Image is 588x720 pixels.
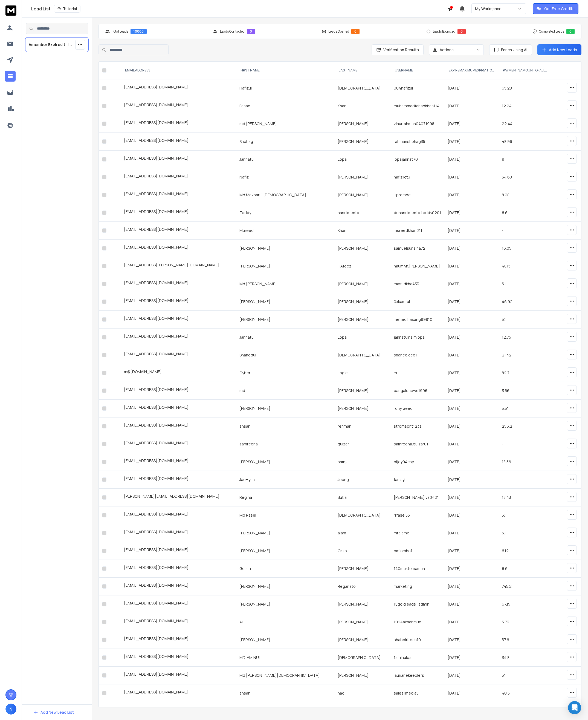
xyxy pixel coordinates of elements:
div: [EMAIL_ADDRESS][DOMAIN_NAME] [124,654,233,661]
td: [DATE] [444,417,499,435]
td: [DATE] [444,222,499,240]
td: [PERSON_NAME] [334,311,390,329]
div: [EMAIL_ADDRESS][DOMAIN_NAME] [124,405,233,412]
td: Al [236,613,334,631]
td: 18.98 [499,702,553,720]
p: Leads Bounced [433,29,455,34]
td: ziaurrahman04071998 [390,115,445,133]
td: [DATE] [444,471,499,489]
div: [EMAIL_ADDRESS][DOMAIN_NAME] [124,102,233,110]
td: [PERSON_NAME] [334,400,390,417]
button: Tutorial [54,5,80,13]
td: laurianekeeblers [390,667,445,684]
div: [EMAIL_ADDRESS][DOMAIN_NAME] [124,280,233,288]
td: ahsan [236,417,334,435]
td: [PERSON_NAME] [236,311,334,329]
p: Completed Leads [539,29,564,34]
td: [PERSON_NAME] [236,631,334,649]
td: - [499,222,553,240]
div: [EMAIL_ADDRESS][DOMAIN_NAME] [124,672,233,679]
td: 745.2 [499,578,553,595]
td: nafiz.ict3 [390,168,445,186]
th: LAST NAME [334,62,390,79]
td: 22.44 [499,115,553,133]
td: samreena [236,435,334,453]
td: 65.28 [499,79,553,97]
p: Leads Opened [328,29,349,34]
td: 5.1 [499,506,553,524]
td: [DATE] [444,524,499,542]
td: 6.6 [499,560,553,578]
td: [DATE] [444,702,499,720]
span: N [5,704,16,715]
span: Verification Results [381,47,419,53]
td: Regina [236,489,334,506]
td: Hamza [334,702,390,720]
td: [DEMOGRAPHIC_DATA] [334,346,390,364]
td: fanziyi [390,471,445,489]
td: [DATE] [444,97,499,115]
td: Mureed [236,222,334,240]
td: [DATE] [444,346,499,364]
td: 16.05 [499,240,553,257]
div: [EMAIL_ADDRESS][DOMAIN_NAME] [124,84,233,92]
div: [EMAIL_ADDRESS][DOMAIN_NAME] [124,244,233,252]
td: nascimento [334,204,390,222]
td: itpromdc [390,186,445,204]
td: MD. AMINUL [236,649,334,667]
td: [DATE] [444,133,499,151]
p: Actions [440,47,454,53]
button: Enrich Using AI [489,44,532,55]
td: shahed.ceo1 [390,346,445,364]
td: bijoy94chy [390,453,445,471]
td: donascimento.teddy0201 [390,204,445,222]
div: [EMAIL_ADDRESS][DOMAIN_NAME] [124,600,233,608]
td: gulzar [334,435,390,453]
td: 8.28 [499,186,553,204]
div: 0 [566,29,575,34]
div: m@[DOMAIN_NAME] [124,369,233,377]
div: [EMAIL_ADDRESS][DOMAIN_NAME] [124,511,233,519]
td: samreena.gulzar01 [390,435,445,453]
p: Total Leads [112,29,128,34]
td: 5.1 [499,275,553,293]
td: [PERSON_NAME] [334,240,390,257]
td: 18goldleads+admin [390,595,445,613]
td: [PERSON_NAME] [236,595,334,613]
td: Logic [334,364,390,382]
td: 256.2 [499,417,553,435]
td: [DEMOGRAPHIC_DATA] [334,649,390,667]
td: sales.imedia5 [390,684,445,702]
div: [EMAIL_ADDRESS][DOMAIN_NAME] [124,565,233,572]
td: naum4n.[PERSON_NAME] [390,257,445,275]
div: [EMAIL_ADDRESS][DOMAIN_NAME] [124,316,233,323]
td: Md Mazharul [DEMOGRAPHIC_DATA] [236,186,334,204]
td: Nafiz [236,168,334,186]
td: mralamx [390,524,445,542]
td: [DATE] [444,168,499,186]
td: Khan [334,222,390,240]
td: [DATE] [444,560,499,578]
td: [PERSON_NAME] [334,293,390,311]
td: [PERSON_NAME].va0421 [390,489,445,506]
td: [PERSON_NAME] [334,275,390,293]
td: [DATE] [444,631,499,649]
td: 004hafizul [390,79,445,97]
div: Open Intercom Messenger [568,701,581,714]
td: [DATE] [444,400,499,417]
div: [EMAIL_ADDRESS][DOMAIN_NAME] [124,529,233,537]
td: [DATE] [444,293,499,311]
td: 3.73 [499,613,553,631]
td: lopajannat70 [390,151,445,168]
td: 48.15 [499,257,553,275]
th: FIRST NAME [236,62,334,79]
td: [DEMOGRAPHIC_DATA] [334,506,390,524]
td: Lopa [334,151,390,168]
div: Lead List [31,5,447,13]
td: [PERSON_NAME] [334,186,390,204]
td: bangalenews1996 [390,382,445,400]
button: Add New Leads [537,44,581,55]
button: Get Free Credits [533,3,578,14]
div: 0 [247,29,255,34]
